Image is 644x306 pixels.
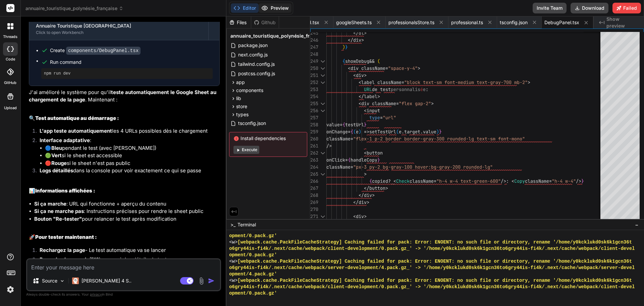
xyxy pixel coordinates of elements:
span: e [399,129,401,135]
span: className [326,164,351,170]
span: >_ [230,221,235,228]
span: [webpack.cache.PackFileCacheStrategy] Caching failed for pack: Error: ENOENT: no such file or dir... [237,258,632,265]
div: 254 [310,93,318,100]
button: Execute [233,146,259,154]
span: "h-4 w-4" [552,178,576,184]
span: { [342,58,345,64]
span: [webpack.cache.PackFileCacheStrategy] Caching failed for pack: Error: ENOENT: no such file or dir... [237,277,632,284]
div: Click to collapse the range. [318,79,327,86]
strong: Rechargez la page [40,247,85,253]
span: o6gry44is-fi4k/.next/cache/webpack/client-development/0.pack.gz_' -> '/home/y0kcklukd0sk6k1gcn36t... [229,284,635,290]
span: div [359,199,367,205]
span: tsconfig.json [500,19,528,26]
span: "url" [383,115,396,121]
div: Click to collapse the range. [318,171,327,178]
label: threads [3,34,17,40]
pre: npm run dev [44,71,210,76]
span: postcss.config.js [237,70,276,78]
div: 260 [310,135,318,142]
strong: Si ça ne marche pas [34,208,84,214]
span: } [439,129,442,135]
span: ) [359,129,361,135]
p: [PERSON_NAME] 4 S.. [82,277,131,284]
p: Always double-check its answers. Your in Bind [26,291,221,298]
img: settings [5,284,16,295]
button: Annuaire Touristique [GEOGRAPHIC_DATA]Click to open Workbench [29,18,208,40]
button: Download [571,3,608,13]
span: <w> [229,239,237,246]
span: = [345,157,348,163]
span: personnalis [391,86,420,92]
li: 🟢 si le sheet est accessible [45,152,220,160]
span: ( [396,129,399,135]
span: < [364,107,367,114]
div: 264 [310,164,318,171]
span: [webpack.cache.PackFileCacheStrategy] Caching failed for pack: Error: ENOENT: no such file or dir... [237,239,632,246]
code: components/DebugPanel.tsx [66,47,141,55]
span: tailwind.config.js [237,60,275,68]
img: Pick Models [59,278,65,284]
span: > [364,171,367,177]
span: label className [361,79,401,85]
div: 252 [310,79,318,86]
div: 263 [310,157,318,164]
label: code [6,56,15,62]
span: annuaire_touristique_polynésie_française [230,33,327,39]
span: { [369,178,372,184]
span: <w> [229,277,237,284]
span: input [367,107,380,114]
span: g" [487,164,493,170]
span: = [434,178,436,184]
strong: L'app teste automatiquement [40,128,112,134]
strong: Vert [51,152,62,159]
div: Annuaire Touristique [GEOGRAPHIC_DATA] [36,23,202,29]
span: </ [348,37,353,43]
img: attachment [198,277,205,285]
span: types [236,111,249,118]
span: < [348,65,351,71]
span: > [367,199,369,205]
span: ( [377,58,380,64]
span: "flex-1 p-2 border border-gray-300 rounded-lg text [353,136,487,142]
span: e [423,86,426,92]
span: = [348,129,351,135]
span: Run command [50,59,213,65]
span: : [426,86,428,92]
h2: 📊 [29,187,220,195]
span: > [364,213,367,219]
div: 251 [310,72,318,79]
li: dans la console pour voir exactement ce qui se passe [34,167,220,176]
span: < [359,100,361,106]
span: } [377,157,380,163]
span: = [549,178,552,184]
div: 265 [310,171,318,178]
span: testUrl [345,122,364,128]
span: { [351,129,353,135]
div: 268 [310,192,318,199]
span: label [364,93,377,99]
span: handleCopy [351,157,377,163]
button: Editor [231,3,259,13]
span: store [236,103,247,110]
span: opment/0.pack.gz' [229,233,277,239]
span: <w> [229,258,237,265]
div: Create [50,47,141,54]
strong: Pour tester maintenant : [35,234,97,240]
span: } [581,178,584,184]
div: Click to collapse the range. [318,100,327,107]
span: className [326,136,351,142]
div: 249 [310,58,318,65]
span: e [356,129,359,135]
span: = [351,136,353,142]
div: 246 [310,37,318,44]
div: 270 [310,206,318,213]
span: "space-y-4" [388,65,418,71]
span: > [431,100,434,106]
span: div className [361,100,396,106]
li: - Le test automatique va se lancer [34,247,220,256]
li: les 4 URLs possibles dès le chargement [34,127,220,137]
span: Copy [514,178,525,184]
span: /> [501,178,506,184]
div: 247 [310,44,318,51]
span: > [364,72,367,78]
